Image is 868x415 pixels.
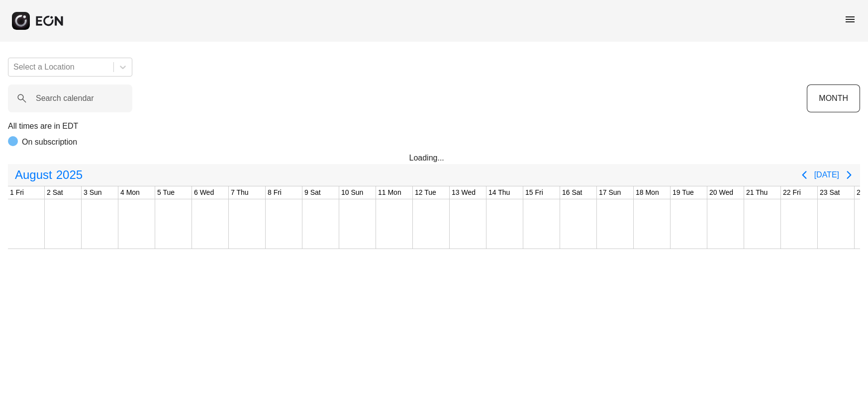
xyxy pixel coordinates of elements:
div: 15 Fri [523,186,545,199]
div: 10 Sun [339,186,365,199]
div: 6 Wed [192,186,216,199]
div: 1 Fri [8,186,26,199]
div: 20 Wed [707,186,735,199]
span: August [13,165,54,185]
div: 5 Tue [155,186,177,199]
button: Previous page [794,165,814,185]
div: 14 Thu [486,186,512,199]
div: Loading... [409,152,459,164]
button: August2025 [9,165,89,185]
p: On subscription [22,136,77,148]
div: 8 Fri [266,186,284,199]
div: 18 Mon [634,186,661,199]
div: 22 Fri [781,186,803,199]
div: 3 Sun [82,186,104,199]
div: 23 Sat [818,186,842,199]
label: Search calendar [36,92,94,104]
div: 16 Sat [560,186,584,199]
div: 13 Wed [450,186,478,199]
button: MONTH [807,84,860,112]
div: 11 Mon [376,186,403,199]
p: All times are in EDT [8,120,860,132]
div: 7 Thu [229,186,251,199]
div: 17 Sun [597,186,623,199]
div: 9 Sat [302,186,323,199]
div: 4 Mon [118,186,142,199]
span: menu [844,13,856,25]
div: 21 Thu [744,186,770,199]
button: Next page [839,165,859,185]
span: 2025 [54,165,85,185]
div: 12 Tue [413,186,438,199]
button: [DATE] [814,166,839,184]
div: 2 Sat [45,186,65,199]
div: 19 Tue [671,186,696,199]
